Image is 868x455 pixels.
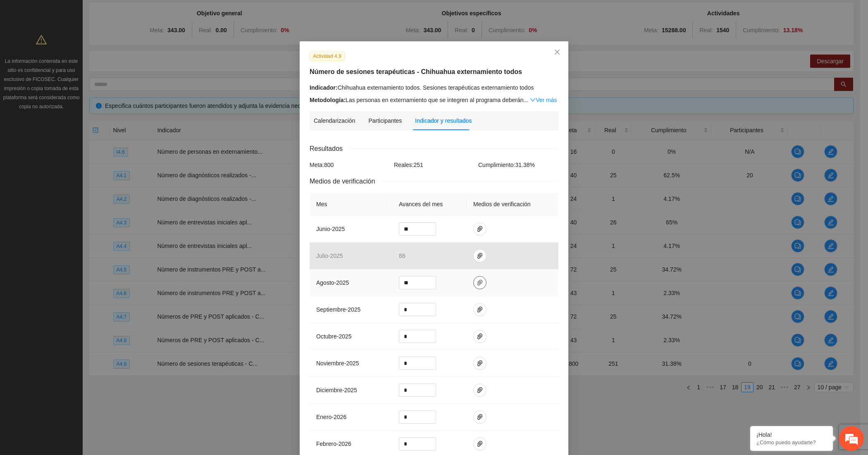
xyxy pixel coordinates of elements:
[310,95,558,105] div: Las personas en externamiento que se integren al programa deberán
[4,226,157,255] textarea: Escriba su mensaje y pulse “Intro”
[399,253,405,259] span: 88
[48,110,114,194] span: Estamos en línea.
[756,439,827,445] p: ¿Cómo puedo ayudarte?
[473,410,486,424] button: paper-clip
[474,253,486,259] span: paper-clip
[308,160,392,169] div: Meta: 800
[473,303,486,316] button: paper-clip
[474,306,486,313] span: paper-clip
[368,116,402,125] div: Participantes
[310,67,558,77] h5: Número de sesiones terapéuticas - Chihuahua externamiento todos
[310,193,392,216] th: Mes
[136,4,155,24] div: Minimizar ventana de chat en vivo
[524,97,529,103] span: ...
[473,384,486,397] button: paper-clip
[310,84,338,91] strong: Indicador:
[316,279,349,286] span: agosto - 2025
[530,97,536,103] span: down
[473,222,486,236] button: paper-clip
[310,143,349,154] span: Resultados
[474,226,486,232] span: paper-clip
[467,193,558,216] th: Medios de verificación
[43,42,139,53] div: Chatee con nosotros ahora
[392,193,467,216] th: Avances del mes
[310,83,558,92] div: Chihuahua externamiento todos. Sesiones terapéuticas externamiento todos
[473,276,486,289] button: paper-clip
[310,97,346,103] strong: Metodología:
[756,431,827,438] div: ¡Hola!
[314,116,355,125] div: Calendarización
[316,226,345,232] span: junio - 2025
[474,441,486,447] span: paper-clip
[316,414,346,420] span: enero - 2026
[473,330,486,343] button: paper-clip
[310,176,382,186] span: Medios de verificación
[473,249,486,262] button: paper-clip
[474,333,486,340] span: paper-clip
[316,387,357,393] span: diciembre - 2025
[474,360,486,367] span: paper-clip
[474,387,486,393] span: paper-clip
[474,414,486,420] span: paper-clip
[310,52,345,61] span: Actividad 4.9
[554,49,560,55] span: close
[546,41,568,64] button: Close
[394,162,423,168] span: Reales: 251
[316,441,351,447] span: febrero - 2026
[473,357,486,370] button: paper-clip
[530,97,557,103] a: Expand
[316,306,360,313] span: septiembre - 2025
[474,279,486,286] span: paper-clip
[316,253,343,259] span: julio - 2025
[316,333,352,340] span: octubre - 2025
[476,160,560,169] div: Cumplimiento: 31.38 %
[473,437,486,450] button: paper-clip
[415,116,472,125] div: Indicador y resultados
[316,360,359,367] span: noviembre - 2025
